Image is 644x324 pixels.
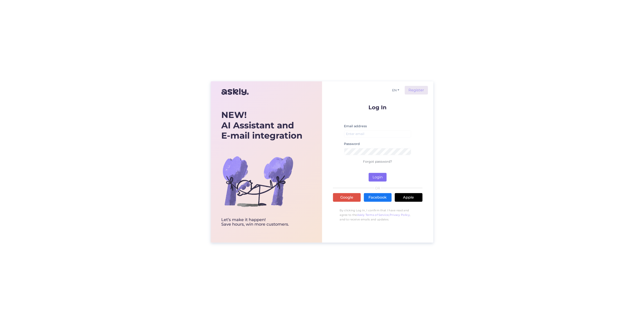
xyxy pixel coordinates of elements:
p: By clicking Log In, I confirm that I have read and agree to the , , and to receive emails and upd... [333,206,423,224]
a: Facebook [364,193,392,202]
button: Login [369,173,387,182]
a: Askly Terms of Service [357,213,389,217]
div: Let’s make it happen! Save hours, win more customers. [221,218,303,227]
input: Enter email [344,130,411,137]
button: EN [390,87,401,94]
div: AI Assistant and E-mail integration [221,110,303,141]
label: Email address [344,124,367,129]
a: Apple [395,193,423,202]
a: Privacy Policy [390,213,410,217]
b: NEW! [221,110,247,120]
label: Password [344,142,360,146]
img: Askly [221,86,249,97]
a: Google [333,193,361,202]
span: OR [374,187,381,190]
p: Log In [333,105,423,110]
a: Forgot password? [363,160,392,164]
img: bg-askly [221,145,294,218]
a: Register [405,86,428,95]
